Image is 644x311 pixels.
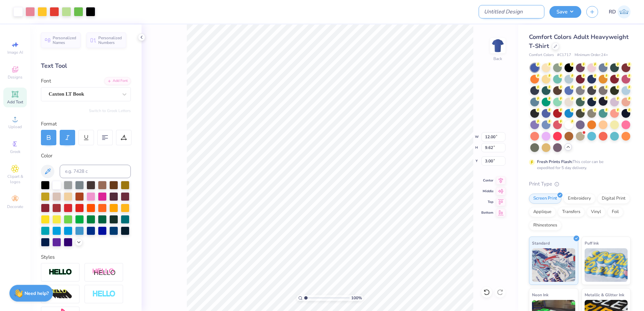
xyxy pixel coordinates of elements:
span: Greek [10,149,20,154]
span: Personalized Numbers [98,36,122,45]
a: RD [609,5,631,18]
img: Negative Space [92,290,116,298]
span: # C1717 [557,52,571,58]
div: Styles [41,253,131,261]
div: Rhinestones [529,220,561,230]
strong: Need help? [24,290,49,297]
div: Digital Print [597,194,630,204]
span: Designs [8,74,22,80]
div: Color [41,152,131,160]
div: Embroidery [563,194,595,204]
span: Personalized Names [53,36,76,45]
img: Standard [532,248,575,282]
img: Back [491,39,504,52]
div: Applique [529,207,556,217]
input: e.g. 7428 c [60,165,131,178]
span: Metallic & Glitter Ink [585,291,624,298]
span: Standard [532,240,550,247]
input: Untitled Design [479,5,544,18]
span: Clipart & logos [3,174,27,185]
div: Vinyl [587,207,605,217]
span: Image AI [7,50,23,55]
div: Print Type [529,180,631,188]
div: Format [41,120,131,128]
span: Middle [481,189,493,194]
span: RD [609,8,616,16]
span: Upload [8,124,22,129]
span: Minimum Order: 24 + [575,52,608,58]
div: This color can be expedited for 5 day delivery. [537,159,620,171]
div: Transfers [558,207,585,217]
span: Add Text [7,99,23,105]
button: Switch to Greek Letters [89,108,131,113]
span: Bottom [481,210,493,215]
div: Add Font [104,77,131,85]
div: Screen Print [529,194,561,204]
span: Center [481,178,493,183]
div: Foil [607,207,623,217]
strong: Fresh Prints Flash: [537,159,573,164]
span: Comfort Colors Adult Heavyweight T-Shirt [529,33,629,50]
img: Stroke [49,268,72,276]
span: Top [481,200,493,204]
label: Font [41,77,51,85]
div: Text Tool [41,61,131,70]
img: Shadow [92,268,116,276]
span: Comfort Colors [529,52,554,58]
img: Puff Ink [585,248,628,282]
span: Neon Ink [532,291,548,298]
div: Back [493,56,502,62]
img: 3d Illusion [49,289,72,300]
span: Puff Ink [585,240,599,247]
img: Rommel Del Rosario [618,5,631,18]
span: Decorate [7,204,23,209]
span: 100 % [351,295,362,301]
button: Save [549,6,581,18]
